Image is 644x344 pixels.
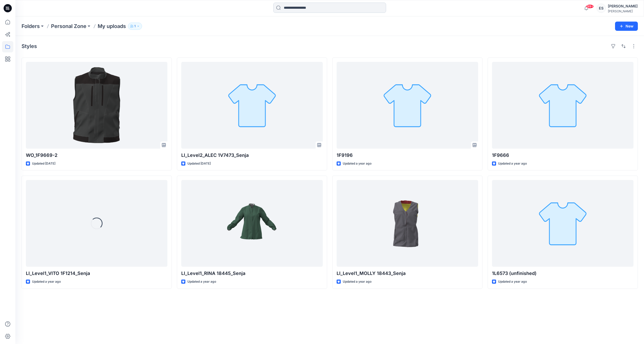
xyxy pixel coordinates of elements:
[187,161,211,166] p: Updated [DATE]
[492,152,633,159] p: 1F9666
[343,161,371,166] p: Updated a year ago
[26,270,167,277] p: LI_Level1_VITO 1F1214_Senja
[343,279,371,284] p: Updated a year ago
[586,4,594,8] span: 99+
[615,22,638,31] button: New
[337,270,478,277] p: LI_Level1_MOLLY 18443_Senja
[597,4,606,13] div: ES
[187,279,216,284] p: Updated a year ago
[26,152,167,159] p: WO_1F9669-2
[22,23,40,30] a: Folders
[608,3,638,9] div: [PERSON_NAME]
[337,180,478,267] a: LI_Level1_MOLLY 18443_Senja
[181,180,323,267] a: LI_Level1_RINA 18445_Senja
[26,62,167,149] a: WO_1F9669-2
[492,270,633,277] p: 1L6573 (unfinished)
[22,43,37,49] h4: Styles
[134,23,136,29] p: 1
[32,279,61,284] p: Updated a year ago
[51,23,86,30] a: Personal Zone
[98,23,126,30] p: My uploads
[337,152,478,159] p: 1F9196
[181,270,323,277] p: LI_Level1_RINA 18445_Senja
[492,62,633,149] a: 1F9666
[181,152,323,159] p: LI_Level2_ALEC 1V7473_Senja
[32,161,55,166] p: Updated [DATE]
[608,9,638,13] div: [PERSON_NAME]
[492,180,633,267] a: 1L6573 (unfinished)
[337,62,478,149] a: 1F9196
[181,62,323,149] a: LI_Level2_ALEC 1V7473_Senja
[498,161,527,166] p: Updated a year ago
[128,23,142,30] button: 1
[498,279,527,284] p: Updated a year ago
